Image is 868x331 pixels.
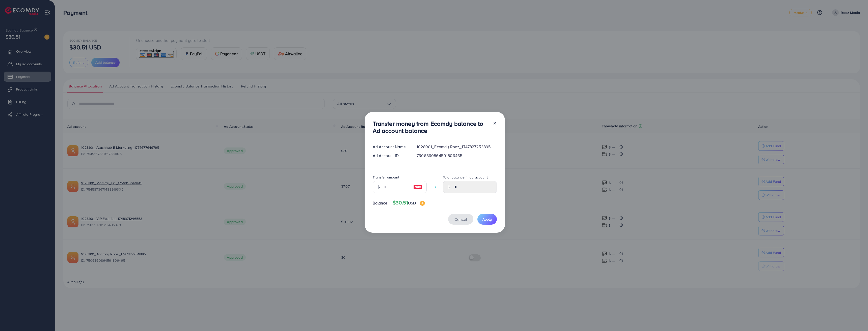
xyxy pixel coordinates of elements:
[373,200,389,206] span: Balance:
[420,201,425,206] img: image
[373,175,399,180] label: Transfer amount
[373,120,489,135] h3: Transfer money from Ecomdy balance to Ad account balance
[477,214,497,225] button: Apply
[448,214,473,225] button: Cancel
[408,200,416,206] span: USD
[369,153,413,159] div: Ad Account ID
[482,217,492,222] span: Apply
[454,217,467,222] span: Cancel
[413,153,501,159] div: 7506860864591806465
[847,308,864,327] iframe: Chat
[393,200,425,206] h4: $30.51
[369,144,413,150] div: Ad Account Name
[413,144,501,150] div: 1028901_Ecomdy Rooz_1747827253895
[413,184,422,190] img: image
[443,175,488,180] label: Total balance in ad account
